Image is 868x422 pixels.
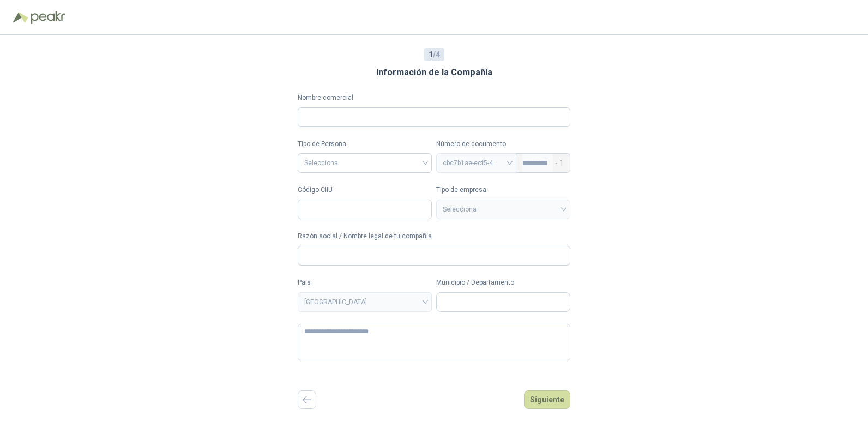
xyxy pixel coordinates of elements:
button: Siguiente [524,390,570,409]
img: Peakr [31,11,65,24]
b: 1 [429,50,433,59]
img: Logo [13,12,28,23]
p: Número de documento [436,139,570,149]
h3: Información de la Compañía [376,65,492,80]
label: Municipio / Departamento [436,278,570,288]
label: Tipo de empresa [436,185,570,195]
label: Razón social / Nombre legal de tu compañía [298,231,570,242]
label: Pais [298,278,432,288]
span: / 4 [429,49,440,61]
label: Tipo de Persona [298,139,432,149]
label: Código CIIU [298,185,432,195]
span: cbc7b1ae-ecf5-4a98-941b-b12800816971 [443,155,510,171]
label: Nombre comercial [298,93,570,103]
span: COLOMBIA [304,294,425,310]
span: - 1 [555,154,564,172]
